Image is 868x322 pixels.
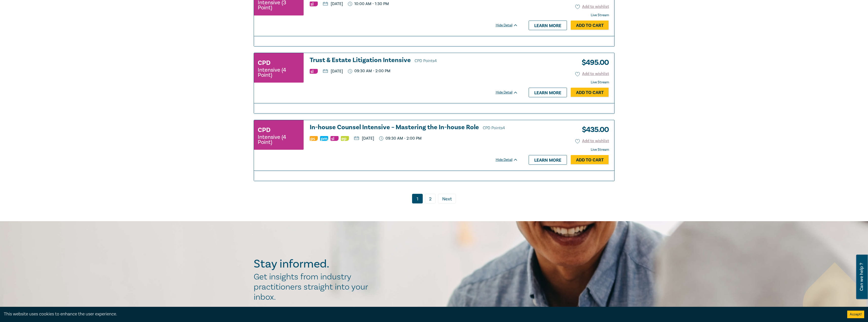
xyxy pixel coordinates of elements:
[320,136,328,141] img: Practice Management & Business Skills
[254,257,373,271] h2: Stay informed.
[591,13,609,17] strong: Live Stream
[591,80,609,85] strong: Live Stream
[348,69,391,73] p: 09:30 AM - 2:00 PM
[258,125,270,135] h3: CPD
[258,135,300,145] small: Intensive (4 Point)
[442,196,452,202] span: Next
[578,57,609,68] h3: $ 495.00
[438,194,456,203] a: Next
[847,311,864,318] button: Accept cookies
[4,311,840,317] div: This website uses cookies to enhance the user experience.
[571,21,609,30] a: Add to Cart
[310,136,318,141] img: Professional Skills
[496,90,524,95] div: Hide Detail
[415,58,437,63] span: CPD Points 4
[529,155,567,165] a: Learn more
[310,2,318,6] img: Substantive Law
[348,2,389,6] p: 10:00 AM - 1:30 PM
[310,57,518,64] a: Trust & Estate Litigation Intensive CPD Points4
[341,136,349,141] img: Ethics & Professional Responsibility
[571,88,609,97] a: Add to Cart
[254,272,373,302] h2: Get insights from industry practitioners straight into your inbox.
[425,194,436,203] a: 2
[310,124,518,131] h3: In-house Counsel Intensive – Mastering the In-house Role
[412,194,423,203] a: 1
[529,88,567,97] a: Learn more
[529,21,567,30] a: Learn more
[323,69,343,73] p: [DATE]
[354,136,374,140] p: [DATE]
[496,157,524,162] div: Hide Detail
[571,155,609,165] a: Add to Cart
[310,57,518,64] h3: Trust & Estate Litigation Intensive
[310,69,318,74] img: Substantive Law
[575,138,609,144] button: Add to wishlist
[330,136,339,141] img: Substantive Law
[575,71,609,77] button: Add to wishlist
[483,125,505,130] span: CPD Points 4
[496,23,524,28] div: Hide Detail
[591,147,609,152] strong: Live Stream
[379,136,422,141] p: 09:30 AM - 2:00 PM
[310,124,518,131] a: In-house Counsel Intensive – Mastering the In-house Role CPD Points4
[258,58,270,67] h3: CPD
[575,4,609,10] button: Add to wishlist
[323,2,343,6] p: [DATE]
[578,124,609,136] h3: $ 435.00
[859,258,864,296] span: Can we help ?
[258,67,300,78] small: Intensive (4 Point)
